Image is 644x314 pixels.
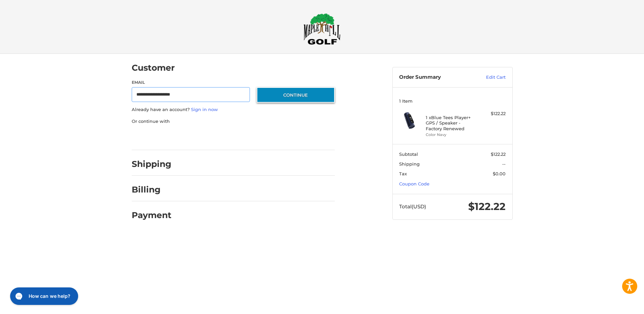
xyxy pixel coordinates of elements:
[399,171,407,176] span: Tax
[399,161,420,167] span: Shipping
[257,87,335,103] button: Continue
[399,151,418,157] span: Subtotal
[132,63,175,73] h2: Customer
[132,118,335,125] p: Or continue with
[399,74,472,81] h3: Order Summary
[191,107,218,112] a: Sign in now
[426,132,477,138] li: Color Navy
[244,131,294,143] iframe: PayPal-venmo
[132,79,250,85] label: Email
[7,285,80,307] iframe: Gorgias live chat messenger
[479,110,506,117] div: $122.22
[493,171,506,176] span: $0.00
[399,203,426,210] span: Total (USD)
[468,200,506,213] span: $122.22
[132,184,171,195] h2: Billing
[132,106,335,113] p: Already have an account?
[502,161,506,167] span: --
[303,13,341,45] img: Maple Hill Golf
[472,74,506,81] a: Edit Cart
[129,131,180,143] iframe: PayPal-paypal
[399,98,506,104] h3: 1 Item
[491,151,506,157] span: $122.22
[187,131,237,143] iframe: PayPal-paylater
[426,115,477,131] h4: 1 x Blue Tees Player+ GPS / Speaker - Factory Renewed
[132,159,171,169] h2: Shipping
[132,210,171,220] h2: Payment
[399,181,429,186] a: Coupon Code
